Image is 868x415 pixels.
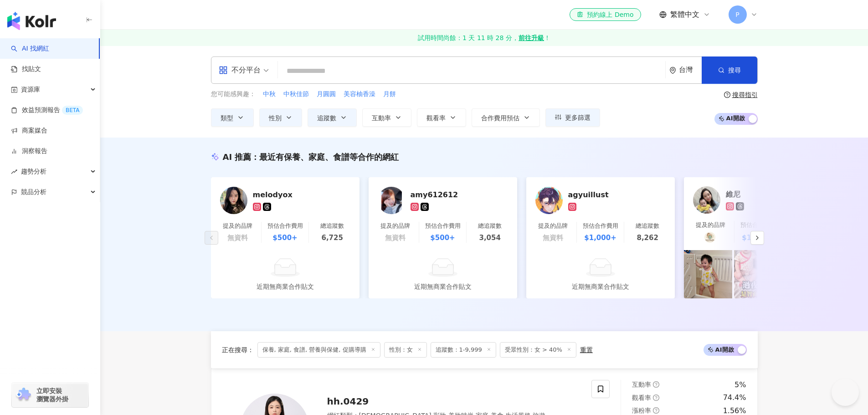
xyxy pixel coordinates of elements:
[565,114,591,121] span: 更多篩選
[653,407,659,414] span: question-circle
[259,108,302,127] button: 性別
[384,342,427,358] span: 性別：女
[316,89,336,99] button: 月圓圓
[472,108,540,127] button: 合作費用預估
[272,233,297,243] div: $500+
[7,12,56,30] img: logo
[669,67,676,74] span: environment
[11,169,17,175] span: rise
[263,90,276,99] span: 中秋
[732,91,758,98] div: 搜尋指引
[479,233,500,243] div: 3,054
[15,388,32,402] img: chrome extension
[632,407,651,414] span: 漲粉率
[696,221,725,229] div: 提及的品牌
[702,56,757,84] button: 搜尋
[679,66,702,74] div: 台灣
[526,177,675,250] a: KOL Avataragyuillust提及的品牌無資料預估合作費用$1,000+總追蹤數8,262
[227,233,248,243] div: 無資料
[583,222,618,230] div: 預估合作費用
[734,250,782,298] img: post-image
[11,65,41,74] a: 找貼文
[383,89,396,99] button: 月餅
[222,346,254,354] span: 正在搜尋 ：
[584,233,616,243] div: $1,000+
[742,233,774,243] div: $1,000+
[259,152,399,162] span: 最近有保養、家庭、食譜等合作的網紅
[670,10,699,20] span: 繁體中文
[211,108,254,127] button: 類型
[481,114,519,122] span: 合作費用預估
[706,232,715,243] a: KOL Avatar
[832,379,859,406] iframe: Help Scout Beacon - Open
[317,114,336,122] span: 追蹤數
[11,147,47,156] a: 洞察報告
[735,10,739,20] span: P
[36,387,68,403] span: 立即安裝 瀏覽器外掛
[411,190,502,199] div: amy612612
[535,187,563,214] img: KOL Avatar
[269,114,282,122] span: 性別
[417,108,466,127] button: 觀看率
[317,90,336,99] span: 月圓圓
[519,33,544,42] strong: 前往升級
[221,114,233,122] span: 類型
[430,233,455,243] div: $500+
[11,44,49,53] a: searchAI 找網紅
[653,395,659,401] span: question-circle
[321,233,343,243] div: 6,725
[257,282,314,292] div: 近期無商業合作貼文
[220,187,247,214] img: KOL Avatar
[21,79,40,100] span: 資源庫
[11,106,83,115] a: 效益預測報告BETA
[425,222,461,230] div: 預估合作費用
[12,383,88,407] a: chrome extension立即安裝 瀏覽器外掛
[572,282,629,292] div: 近期無商業合作貼文
[426,114,446,122] span: 觀看率
[740,221,776,229] div: 預估合作費用
[543,233,563,243] div: 無資料
[580,346,593,354] div: 重置
[223,151,399,163] div: AI 推薦 ：
[327,396,369,407] span: hh.0429
[704,232,715,243] img: KOL Avatar
[632,381,651,388] span: 互動率
[344,90,375,99] span: 美容柚香澡
[362,108,411,127] button: 互動率
[21,161,46,182] span: 趨勢分析
[577,10,633,19] div: 預約線上 Demo
[308,108,357,127] button: 追蹤數
[283,89,309,99] button: 中秋佳節
[223,222,252,230] div: 提及的品牌
[684,250,732,298] img: post-image
[100,30,868,46] a: 試用時間尚餘：1 天 11 時 28 分，前往升級！
[219,63,261,77] div: 不分平台
[320,222,344,230] div: 總追蹤數
[257,342,380,358] span: 保養, 家庭, 食譜, 營養與保健, 促購導購
[724,92,730,98] span: question-circle
[693,186,720,214] img: KOL Avatar
[283,90,309,99] span: 中秋佳節
[637,233,658,243] div: 8,262
[378,187,405,214] img: KOL Avatar
[568,190,659,199] div: agyuillust
[380,222,410,230] div: 提及的品牌
[632,394,651,401] span: 觀看率
[372,114,391,122] span: 互動率
[726,190,817,199] div: 維尼
[267,222,303,230] div: 預估合作費用
[11,126,47,135] a: 商案媒合
[478,222,502,230] div: 總追蹤數
[385,233,406,243] div: 無資料
[734,380,746,390] div: 5%
[219,66,228,75] span: appstore
[431,342,496,358] span: 追蹤數：1-9,999
[262,89,276,99] button: 中秋
[545,108,600,127] button: 更多篩選
[21,182,46,202] span: 競品分析
[253,190,344,199] div: melodyox
[383,90,396,99] span: 月餅
[570,8,641,21] a: 預約線上 Demo
[369,177,517,250] a: KOL Avataramy612612提及的品牌無資料預估合作費用$500+總追蹤數3,054
[636,222,659,230] div: 總追蹤數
